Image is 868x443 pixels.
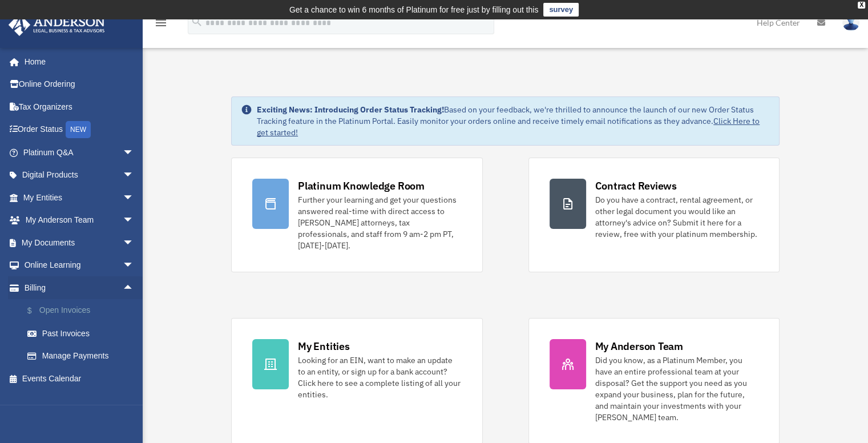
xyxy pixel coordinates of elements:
a: Platinum Q&Aarrow_drop_down [8,141,151,164]
a: Digital Productsarrow_drop_down [8,164,151,187]
i: menu [154,16,168,30]
a: survey [543,3,579,17]
img: Anderson Advisors Platinum Portal [5,14,108,36]
span: arrow_drop_down [123,231,146,255]
div: Contract Reviews [595,179,677,193]
a: Online Learningarrow_drop_down [8,254,151,277]
a: Platinum Knowledge Room Further your learning and get your questions answered real-time with dire... [231,158,482,272]
div: Do you have a contract, rental agreement, or other legal document you would like an attorney's ad... [595,194,758,240]
div: My Anderson Team [595,339,683,353]
span: arrow_drop_up [123,276,146,300]
span: $ [34,304,39,318]
a: Online Ordering [8,73,151,96]
a: My Entitiesarrow_drop_down [8,186,151,209]
div: Based on your feedback, we're thrilled to announce the launch of our new Order Status Tracking fe... [257,104,770,138]
div: close [858,2,865,9]
a: My Anderson Teamarrow_drop_down [8,209,151,232]
img: User Pic [842,14,859,31]
a: Order StatusNEW [8,118,151,142]
div: Further your learning and get your questions answered real-time with direct access to [PERSON_NAM... [298,194,461,251]
a: Click Here to get started! [257,116,760,138]
a: Past Invoices [16,322,151,345]
i: search [191,15,203,28]
a: Manage Payments [16,345,151,368]
span: arrow_drop_down [123,164,146,187]
div: Did you know, as a Platinum Member, you have an entire professional team at your disposal? Get th... [595,355,758,423]
span: arrow_drop_down [123,254,146,277]
a: Events Calendar [8,367,151,390]
span: arrow_drop_down [123,186,146,210]
a: Contract Reviews Do you have a contract, rental agreement, or other legal document you would like... [528,158,780,272]
span: arrow_drop_down [123,141,146,164]
a: Home [8,50,146,73]
span: arrow_drop_down [123,209,146,232]
a: $Open Invoices [16,299,151,323]
div: My Entities [298,339,349,353]
a: menu [154,20,168,30]
a: My Documentsarrow_drop_down [8,231,151,254]
a: Billingarrow_drop_up [8,276,151,299]
div: Looking for an EIN, want to make an update to an entity, or sign up for a bank account? Click her... [298,355,461,400]
div: Get a chance to win 6 months of Platinum for free just by filling out this [289,3,539,17]
div: NEW [66,121,91,138]
a: Tax Organizers [8,95,151,118]
div: Platinum Knowledge Room [298,179,425,193]
strong: Exciting News: Introducing Order Status Tracking! [257,104,444,115]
